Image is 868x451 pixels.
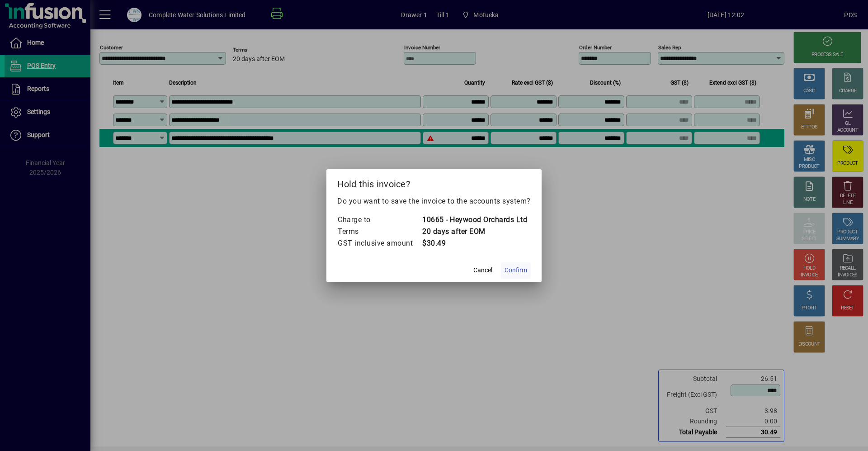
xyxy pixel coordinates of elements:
p: Do you want to save the invoice to the accounts system? [337,196,531,207]
td: $30.49 [422,237,527,249]
td: 10665 - Heywood Orchards Ltd [422,214,527,226]
span: Confirm [505,266,527,275]
button: Confirm [501,262,531,279]
h2: Hold this invoice? [326,169,542,195]
td: GST inclusive amount [337,237,422,249]
td: 20 days after EOM [422,226,527,237]
span: Cancel [473,266,492,275]
td: Terms [337,226,422,237]
button: Cancel [468,262,497,279]
td: Charge to [337,214,422,226]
